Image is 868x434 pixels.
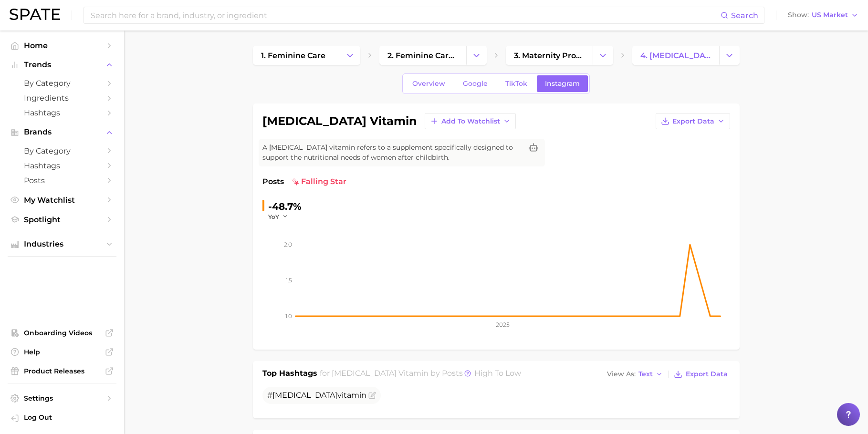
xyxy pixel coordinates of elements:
[605,368,666,381] button: View AsText
[261,51,325,60] span: 1. feminine care
[8,76,116,91] a: by Category
[441,117,500,125] span: Add to Watchlist
[262,115,417,127] h1: [MEDICAL_DATA] vitamin
[537,75,588,92] a: Instagram
[671,368,730,381] button: Export Data
[514,51,585,60] span: 3. maternity products
[267,391,366,400] span: #
[640,51,711,60] span: 4. [MEDICAL_DATA] vitamin
[8,410,116,426] a: Log out. Currently logged in with e-mail jenny.zeng@spate.nyc.
[368,392,376,399] button: Flag as miscategorized or irrelevant
[593,46,613,65] button: Change Category
[24,128,100,136] span: Brands
[412,80,445,88] span: Overview
[8,105,116,120] a: Hashtags
[24,196,100,205] span: My Watchlist
[632,46,719,65] a: 4. [MEDICAL_DATA] vitamin
[719,46,740,65] button: Change Category
[253,46,340,65] a: 1. feminine care
[24,215,100,224] span: Spotlight
[505,80,527,88] span: TikTok
[425,113,516,129] button: Add to Watchlist
[24,161,100,170] span: Hashtags
[24,329,100,337] span: Onboarding Videos
[24,394,100,403] span: Settings
[8,364,116,378] a: Product Releases
[474,369,521,378] span: high to low
[497,75,535,92] a: TikTok
[8,158,116,173] a: Hashtags
[8,237,116,251] button: Industries
[320,368,521,381] h2: for by Posts
[285,312,292,320] tspan: 1.0
[788,12,809,18] span: Show
[268,213,289,221] button: YoY
[455,75,496,92] a: Google
[495,321,509,328] tspan: 2025
[24,146,100,155] span: by Category
[686,370,728,378] span: Export Data
[24,176,100,185] span: Posts
[8,144,116,158] a: by Category
[24,240,100,248] span: Industries
[90,7,721,23] input: Search here for a brand, industry, or ingredient
[10,9,60,20] img: SPATE
[268,199,302,214] div: -48.7%
[8,58,116,72] button: Trends
[607,372,636,377] span: View As
[8,125,116,139] button: Brands
[272,391,337,400] span: [MEDICAL_DATA]
[8,212,116,227] a: Spotlight
[387,51,458,60] span: 2. feminine care products
[506,46,593,65] a: 3. maternity products
[24,93,100,103] span: Ingredients
[785,9,861,21] button: ShowUS Market
[463,80,488,88] span: Google
[286,277,292,284] tspan: 1.5
[268,213,279,221] span: YoY
[8,193,116,207] a: My Watchlist
[812,12,848,18] span: US Market
[24,413,109,422] span: Log Out
[8,91,116,105] a: Ingredients
[284,241,292,248] tspan: 2.0
[8,326,116,340] a: Onboarding Videos
[638,372,653,377] span: Text
[24,108,100,117] span: Hashtags
[262,368,317,381] h1: Top Hashtags
[340,46,360,65] button: Change Category
[8,391,116,405] a: Settings
[262,176,284,187] span: Posts
[292,176,346,187] span: falling star
[8,345,116,359] a: Help
[24,79,100,88] span: by Category
[337,391,366,400] span: vitamin
[332,369,429,378] span: [MEDICAL_DATA] vitamin
[545,80,580,88] span: Instagram
[24,41,100,50] span: Home
[379,46,466,65] a: 2. feminine care products
[8,173,116,188] a: Posts
[466,46,487,65] button: Change Category
[8,38,116,53] a: Home
[24,348,100,356] span: Help
[656,113,730,129] button: Export Data
[731,11,758,20] span: Search
[292,178,299,186] img: falling star
[24,61,100,69] span: Trends
[672,117,714,125] span: Export Data
[262,143,522,163] span: A [MEDICAL_DATA] vitamin refers to a supplement specifically designed to support the nutritional ...
[24,367,100,375] span: Product Releases
[404,75,453,92] a: Overview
